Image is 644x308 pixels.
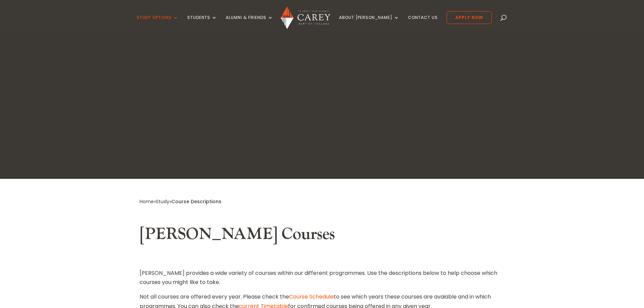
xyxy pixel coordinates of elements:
a: Course Schedule [289,293,334,301]
span: Course Descriptions [171,198,221,205]
a: Contact Us [408,15,438,31]
a: Students [187,15,217,31]
a: Study [156,198,169,205]
a: Study Options [137,15,178,31]
p: [PERSON_NAME] provides a wide variety of courses within our different programmes. Use the descrip... [140,268,505,292]
img: Carey Baptist College [281,6,330,29]
span: » » [140,198,221,205]
a: Home [140,198,154,205]
h2: [PERSON_NAME] Courses [140,224,505,247]
a: About [PERSON_NAME] [339,15,399,31]
a: Apply Now [447,11,492,24]
a: Alumni & Friends [226,15,273,31]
